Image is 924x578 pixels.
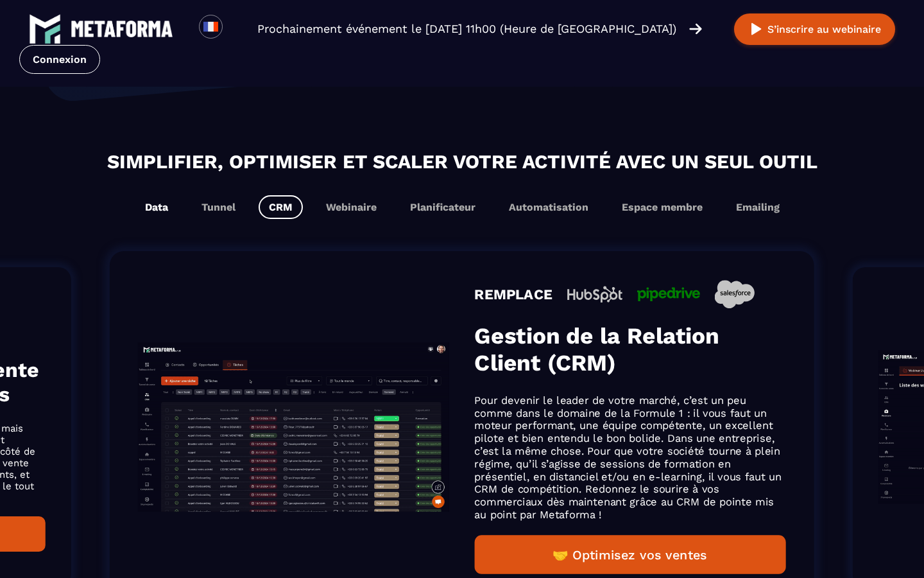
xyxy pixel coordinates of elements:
[689,22,702,36] img: arrow-right
[19,45,100,74] a: Connexion
[475,286,553,302] h4: REMPLACE
[223,15,254,43] div: Search for option
[734,13,895,45] button: S’inscrire au webinaire
[475,535,786,574] button: 🤝 Optimisez vos ventes
[400,195,486,219] button: Planificateur
[637,288,701,301] img: icon
[191,195,246,219] button: Tunnel
[748,21,764,37] img: play
[715,280,755,308] img: icon
[499,195,599,219] button: Automatisation
[475,394,786,521] p: Pour devenir le leader de votre marché, c’est un peu comme dans le domaine de la Formule 1 : il v...
[257,20,676,38] p: Prochainement événement le [DATE] 11h00 (Heure de [GEOGRAPHIC_DATA])
[234,21,243,37] input: Search for option
[475,322,786,376] h3: Gestion de la Relation Client (CRM)
[71,21,173,37] img: logo
[726,195,790,219] button: Emailing
[567,286,623,302] img: icon
[138,342,449,512] img: gif
[316,195,387,219] button: Webinaire
[29,13,61,45] img: logo
[612,195,713,219] button: Espace membre
[135,195,178,219] button: Data
[203,19,219,35] img: fr
[259,195,303,219] button: CRM
[13,147,911,176] h2: Simplifier, optimiser et scaler votre activité avec un seul outil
